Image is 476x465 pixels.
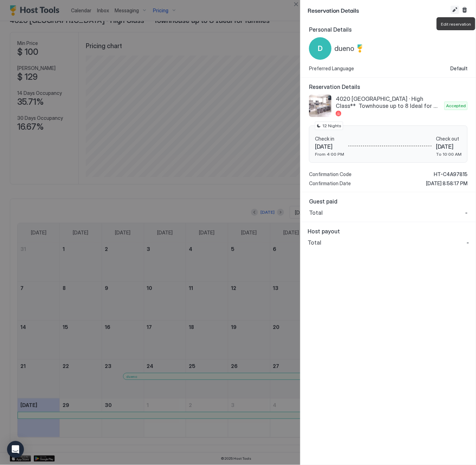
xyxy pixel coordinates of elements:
[334,44,354,53] span: dueno
[318,43,323,54] span: D
[315,136,344,142] span: Check in
[436,143,462,150] span: [DATE]
[309,180,351,187] span: Confirmation Date
[308,228,469,235] span: Host payout
[309,198,468,205] span: Guest paid
[309,95,332,117] div: listing image
[467,239,469,246] span: -
[461,6,469,14] button: Cancel reservation
[309,209,323,216] span: Total
[465,209,468,216] span: -
[309,83,468,90] span: Reservation Details
[309,171,352,177] span: Confirmation Code
[426,180,468,187] span: [DATE] 8:58:17 PM
[309,26,468,33] span: Personal Details
[434,171,468,177] span: HT-C4A97815
[441,21,471,27] span: Edit reservation
[7,441,24,458] div: Open Intercom Messenger
[322,123,341,129] span: 12 Nights
[436,151,462,157] span: To 10:00 AM
[436,136,462,142] span: Check out
[309,65,354,72] span: Preferred Language
[308,6,449,14] span: Reservation Details
[315,143,344,150] span: [DATE]
[315,151,344,157] span: From 4:00 PM
[446,103,466,109] span: Accepted
[450,65,468,72] span: Default
[451,6,459,14] button: Edit reservation
[336,95,442,109] span: 4020 [GEOGRAPHIC_DATA] · High Class** Townhouse up to 8 Ideal for families
[308,239,321,246] span: Total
